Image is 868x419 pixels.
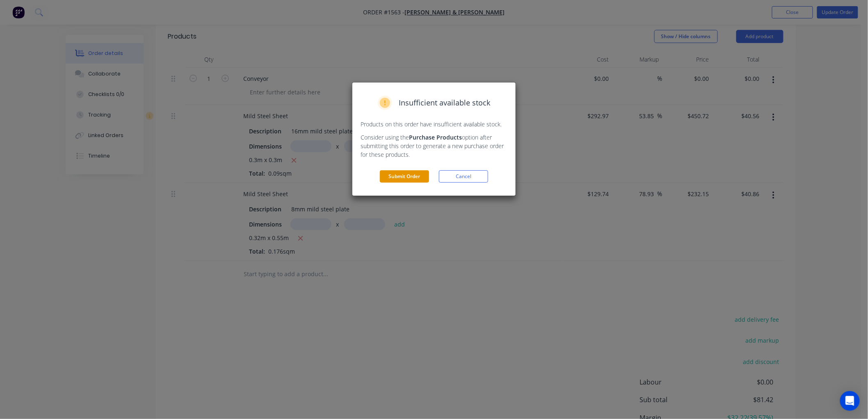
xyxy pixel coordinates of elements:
[361,120,507,128] p: Products on this order have insufficient available stock.
[409,133,462,141] strong: Purchase Products
[380,170,429,183] button: Submit Order
[439,170,488,183] button: Cancel
[361,133,507,159] p: Consider using the option after submitting this order to generate a new purchase order for these ...
[840,391,860,411] div: Open Intercom Messenger
[399,97,490,108] span: Insufficient available stock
